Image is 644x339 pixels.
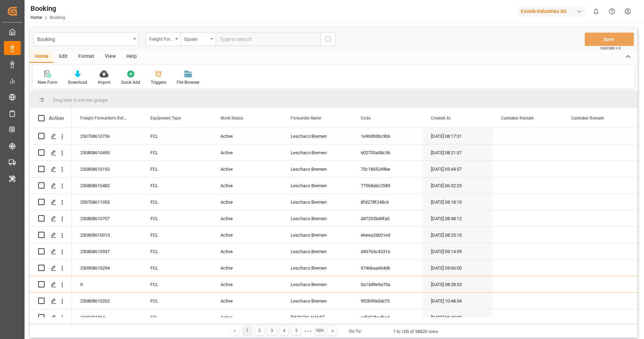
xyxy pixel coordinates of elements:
[352,243,422,259] div: d45765c42316
[282,144,352,161] div: Leschaco Bremen
[142,260,212,276] div: FCL
[37,34,131,43] div: Booking
[600,46,621,51] span: Ctrl/CMD + S
[422,128,493,144] div: [DATE] 08:17:31
[30,210,72,227] div: Press SPACE to select this row.
[422,177,493,194] div: [DATE] 06:32:25
[282,161,352,177] div: Leschaco Bremen
[212,260,282,276] div: Active
[352,210,422,226] div: d47292bd4fa0
[352,227,422,243] div: ebeea26b01ed
[518,6,585,16] div: Evonik Industries AG
[30,276,72,293] div: Press SPACE to select this row.
[30,3,65,14] div: Booking
[212,210,282,226] div: Active
[30,243,72,260] div: Press SPACE to select this row.
[142,177,212,194] div: FCL
[72,194,142,210] div: 250708611053
[585,33,634,46] button: Save
[142,144,212,161] div: FCL
[282,243,352,259] div: Leschaco Bremen
[518,5,588,18] button: Evonik Industries AG
[212,243,282,259] div: Active
[212,161,282,177] div: Active
[422,161,493,177] div: [DATE] 05:44:57
[422,210,493,226] div: [DATE] 08:48:12
[352,276,422,292] div: 0a13d9e9a70a
[212,293,282,309] div: Active
[349,328,361,335] div: Go To:
[72,293,142,309] div: 250808610202
[38,79,57,86] div: New Form
[422,243,493,259] div: [DATE] 09:14:39
[142,161,212,177] div: FCL
[282,128,352,144] div: Leschaco Bremen
[571,116,604,121] span: Caretaker Remark
[53,97,108,103] span: Drag here to set row groups
[30,227,72,243] div: Press SPACE to select this row.
[142,309,212,325] div: FCL
[72,144,142,161] div: 250808610495
[352,161,422,177] div: 70c1805249be
[184,34,208,42] div: Equals
[72,260,142,276] div: 250908610294
[142,243,212,259] div: FCL
[422,144,493,161] div: [DATE] 08:21:37
[291,116,321,121] span: Forwarder Name
[121,79,140,86] div: Quick Add
[352,128,422,144] div: 1e90d93bc9b6
[142,227,212,243] div: FCL
[142,276,212,292] div: FCL
[422,260,493,276] div: [DATE] 09:06:00
[30,309,72,326] div: Press SPACE to select this row.
[212,309,282,325] div: Active
[181,33,216,46] button: open menu
[145,33,181,46] button: open menu
[100,51,121,63] div: View
[422,194,493,210] div: [DATE] 08:18:10
[282,309,352,325] div: [PERSON_NAME]
[212,177,282,194] div: Active
[142,194,212,210] div: FCL
[49,115,64,121] div: Action
[431,116,450,121] span: Created At
[212,194,282,210] div: Active
[321,33,335,46] button: search button
[267,326,276,335] div: 3
[54,51,73,63] div: Edit
[73,51,100,63] div: Format
[72,161,142,177] div: 250808610192
[149,34,173,42] div: Freight Forwarder's Reference No.
[282,194,352,210] div: Leschaco Bremen
[352,144,422,161] div: 602703a08c36
[304,328,312,334] div: ● ● ●
[422,276,493,292] div: [DATE] 08:28:32
[142,210,212,226] div: FCL
[150,116,181,121] span: Equipment Type
[142,128,212,144] div: FCL
[30,161,72,177] div: Press SPACE to select this row.
[151,79,166,86] div: Triggers
[72,276,142,292] div: 0
[255,326,264,335] div: 2
[282,260,352,276] div: Leschaco Bremen
[361,116,371,121] span: Code
[98,79,110,86] div: Import
[292,326,301,335] div: 5
[352,309,422,325] div: edfd37bcdbcd
[604,4,620,19] button: Help Center
[72,177,142,194] div: 250808610482
[221,116,243,121] span: Work Status
[352,293,422,309] div: 992b95e0dcf5
[30,144,72,161] div: Press SPACE to select this row.
[212,227,282,243] div: Active
[422,227,493,243] div: [DATE] 08:25:10
[72,210,142,226] div: 250808610707
[30,260,72,276] div: Press SPACE to select this row.
[501,116,534,121] span: Caretaker Remark
[30,15,42,20] a: Home
[212,276,282,292] div: Active
[30,51,54,63] div: Home
[212,128,282,144] div: Active
[422,293,493,309] div: [DATE] 10:48:34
